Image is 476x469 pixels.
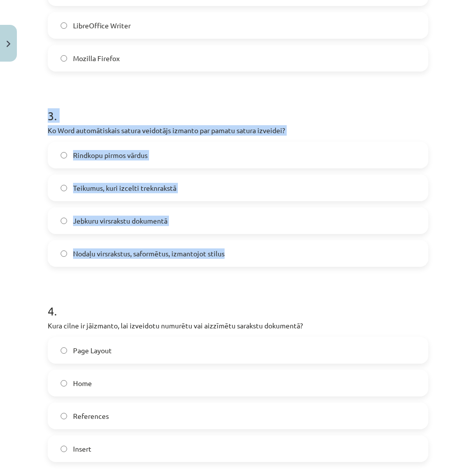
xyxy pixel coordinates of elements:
input: Page Layout [61,347,67,354]
span: Home [73,378,92,389]
input: Jebkuru virsrakstu dokumentā [61,218,67,224]
span: Rindkopu pirmos vārdus [73,150,148,160]
input: Insert [61,446,67,452]
input: Teikumus, kuri izcelti treknrakstā [61,185,67,191]
input: Home [61,380,67,387]
span: Page Layout [73,345,112,356]
p: Kura cilne ir jāizmanto, lai izveidotu numurētu vai aizzīmētu sarakstu dokumentā? [48,320,428,331]
img: icon-close-lesson-0947bae3869378f0d4975bcd49f059093ad1ed9edebbc8119c70593378902aed.svg [6,41,10,47]
input: Nodaļu virsrakstus, saformētus, izmantojot stilus [61,250,67,257]
span: References [73,411,109,421]
span: LibreOffice Writer [73,20,131,31]
input: Mozilla Firefox [61,55,67,62]
p: Ko Word automātiskais satura veidotājs izmanto par pamatu satura izveidei? [48,125,428,136]
span: Mozilla Firefox [73,53,120,64]
span: Teikumus, kuri izcelti treknrakstā [73,183,176,193]
input: References [61,413,67,419]
span: Insert [73,444,91,454]
input: Rindkopu pirmos vārdus [61,152,67,158]
h1: 3 . [48,91,428,122]
span: Jebkuru virsrakstu dokumentā [73,216,167,226]
h1: 4 . [48,287,428,317]
span: Nodaļu virsrakstus, saformētus, izmantojot stilus [73,248,225,259]
input: LibreOffice Writer [61,22,67,29]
